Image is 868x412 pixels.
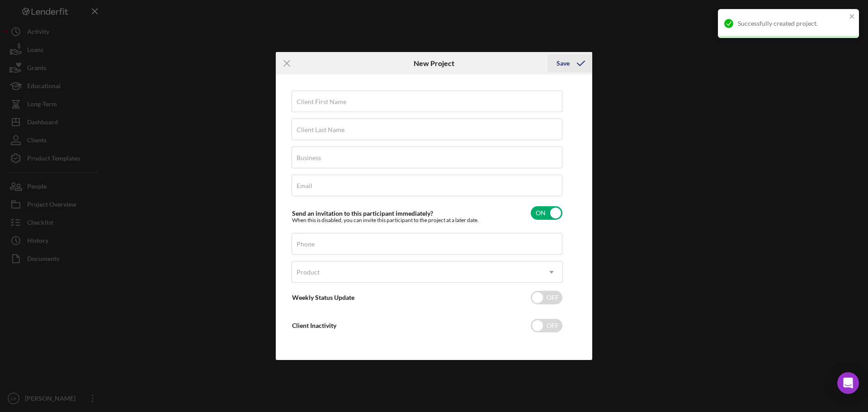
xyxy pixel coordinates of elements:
div: Successfully created project. [738,20,846,27]
label: Weekly Status Update [292,294,354,301]
button: close [849,13,855,21]
label: Business [297,154,321,161]
label: Client Last Name [297,126,344,133]
label: Email [297,182,312,189]
label: Send an invitation to this participant immediately? [292,209,433,217]
label: Client First Name [297,98,346,105]
div: Save [557,54,570,72]
div: Product [297,269,320,276]
div: Open Intercom Messenger [837,372,859,394]
button: Save [547,54,592,72]
label: Phone [297,241,315,248]
h6: New Project [414,59,454,67]
label: Client Inactivity [292,322,336,329]
div: When this is disabled, you can invite this participant to the project at a later date. [292,217,479,223]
